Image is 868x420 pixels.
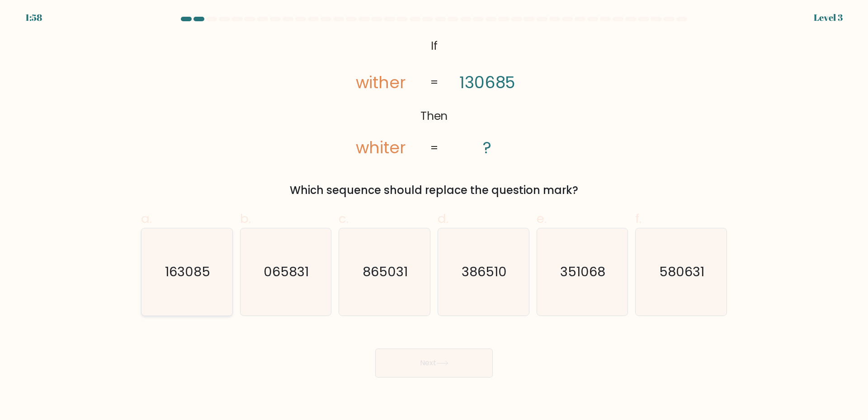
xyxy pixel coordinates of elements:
span: f. [635,210,642,227]
tspan: Then [420,108,448,124]
svg: @import url('[URL][DOMAIN_NAME]); [332,34,536,160]
tspan: 130685 [459,71,515,94]
text: 351068 [561,263,606,281]
tspan: whiter [355,136,406,159]
span: e. [537,210,547,227]
span: c. [339,210,349,227]
tspan: If [431,38,438,54]
tspan: wither [355,71,406,94]
text: 865031 [363,263,408,281]
button: Next [375,349,493,378]
tspan: = [430,140,439,156]
text: 163085 [165,263,210,281]
div: Which sequence should replace the question mark? [146,182,722,198]
text: 065831 [264,263,309,281]
tspan: = [430,75,439,91]
tspan: ? [483,137,491,160]
span: a. [141,210,152,227]
text: 580631 [660,263,705,281]
div: Level 3 [814,11,843,24]
span: d. [438,210,448,227]
div: 1:58 [25,11,42,24]
span: b. [240,210,251,227]
text: 386510 [462,263,507,281]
